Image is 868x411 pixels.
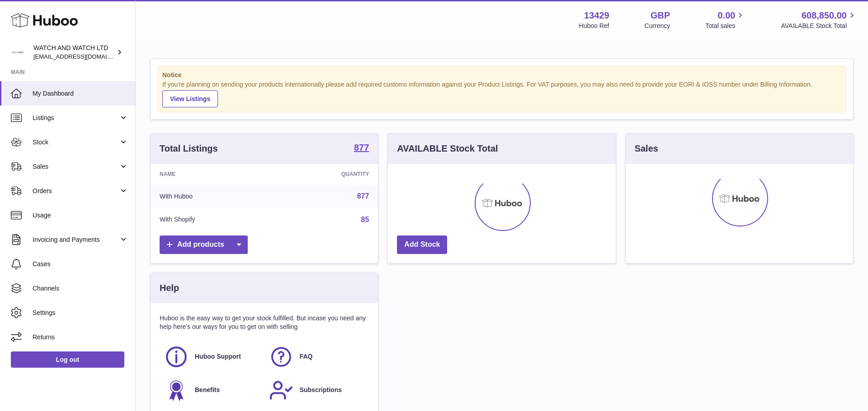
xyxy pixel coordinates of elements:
div: WATCH AND WATCH LTD [33,44,115,61]
span: Invoicing and Payments [33,236,119,244]
span: Settings [33,309,128,317]
span: Listings [33,114,119,122]
span: Cases [33,260,128,268]
th: Name [151,164,273,185]
span: Huboo Support [195,352,241,361]
a: 877 [357,192,369,200]
strong: Notice [162,71,841,79]
td: With Huboo [151,185,273,208]
span: Usage [33,211,128,220]
span: AVAILABLE Stock Total [781,22,857,30]
div: Huboo Ref [579,22,609,30]
h3: Total Listings [160,143,218,155]
span: Benefits [195,386,220,394]
span: 608,850.00 [802,9,847,22]
strong: GBP [651,9,670,22]
a: Huboo Support [164,345,260,369]
div: Currency [645,22,670,30]
h3: AVAILABLE Stock Total [397,143,498,155]
a: 608,850.00 AVAILABLE Stock Total [781,9,857,30]
span: Total sales [705,22,745,30]
td: With Shopify [151,208,273,231]
th: Quantity [273,164,378,185]
strong: 13429 [584,9,609,22]
h3: Sales [635,143,658,155]
a: View Listings [162,90,218,107]
a: Add products [160,236,248,254]
div: If you're planning on sending your products internationally please add required customs informati... [162,80,841,107]
a: 85 [361,216,369,223]
span: FAQ [300,352,313,361]
a: Add Stock [397,236,447,254]
span: 0.00 [718,9,736,22]
p: Huboo is the easy way to get your stock fulfilled. But incase you need any help here's our ways f... [160,314,369,331]
strong: 877 [354,143,369,152]
a: Subscriptions [269,378,365,402]
span: Channels [33,284,128,293]
span: [EMAIL_ADDRESS][DOMAIN_NAME] [33,53,133,60]
span: Stock [33,138,119,147]
a: Log out [11,351,124,368]
span: Orders [33,187,119,195]
a: FAQ [269,345,365,369]
h3: Help [160,282,179,294]
span: My Dashboard [33,89,128,98]
span: Returns [33,333,128,342]
a: 0.00 Total sales [705,9,745,30]
img: internalAdmin-13429@internal.huboo.com [11,46,24,59]
span: Sales [33,162,119,171]
a: 877 [354,143,369,154]
span: Subscriptions [300,386,342,394]
a: Benefits [164,378,260,402]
